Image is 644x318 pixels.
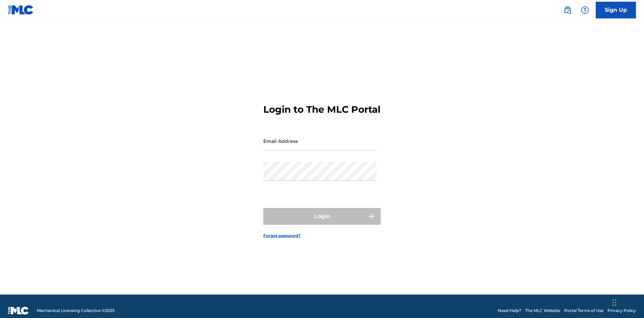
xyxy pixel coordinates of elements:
div: Drag [612,293,616,313]
img: logo [8,307,29,315]
a: Privacy Policy [607,308,636,314]
a: Public Search [561,3,574,17]
img: help [581,6,589,14]
iframe: Chat Widget [610,286,644,318]
a: Need Help? [498,308,521,314]
a: Sign Up [596,2,636,18]
a: Forgot password? [263,233,301,239]
div: Help [578,3,592,17]
img: MLC Logo [8,5,34,15]
a: The MLC Website [525,308,560,314]
span: Mechanical Licensing Collective © 2025 [37,308,115,314]
a: Portal Terms of Use [564,308,603,314]
img: search [563,6,572,14]
h3: Login to The MLC Portal [263,104,380,115]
